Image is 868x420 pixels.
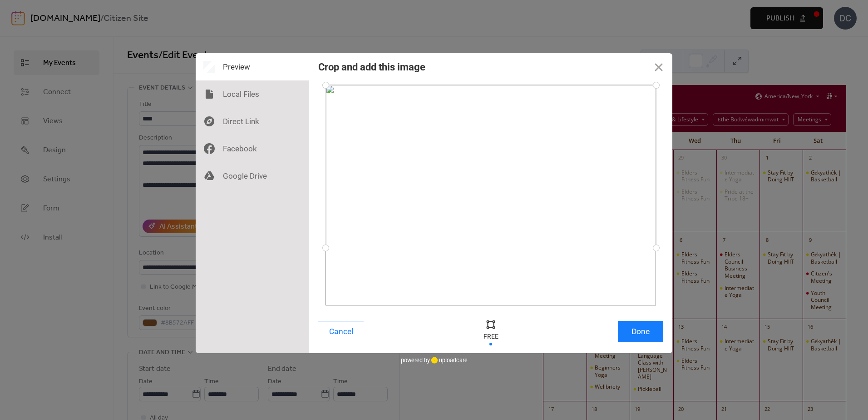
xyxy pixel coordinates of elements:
div: powered by [401,353,468,367]
button: Close [645,53,672,80]
a: uploadcare [430,357,468,364]
div: Crop and add this image [318,61,425,73]
div: Direct Link [196,108,309,135]
div: Facebook [196,135,309,162]
button: Done [618,321,663,342]
div: Preview [196,53,309,80]
button: Cancel [318,321,364,342]
div: Local Files [196,80,309,108]
div: Google Drive [196,162,309,190]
